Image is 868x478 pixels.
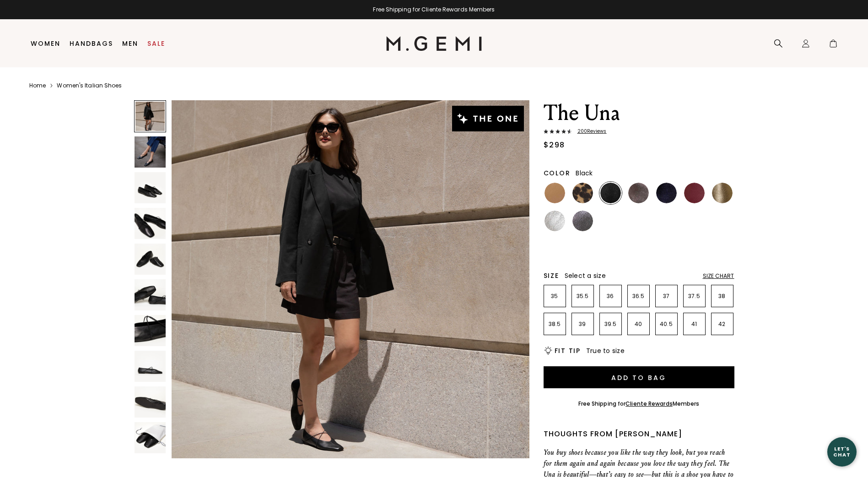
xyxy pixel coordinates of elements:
[628,211,649,231] img: Chocolate
[827,446,857,457] div: Let's Chat
[147,40,165,47] a: Sale
[172,100,529,458] img: The Una
[545,211,565,231] img: Silver
[628,183,649,203] img: Cocoa
[628,293,649,300] p: 36.5
[600,211,621,231] img: Military
[135,136,166,168] img: The Una
[544,129,734,136] a: 200Reviews
[544,100,734,126] h1: The Una
[135,208,166,239] img: The Una
[684,320,705,328] p: 41
[625,400,673,407] a: Cliente Rewards
[628,320,649,328] p: 40
[122,40,138,47] a: Men
[544,429,734,440] div: Thoughts from [PERSON_NAME]
[712,211,733,231] img: Ballerina Pink
[712,293,733,300] p: 38
[656,211,677,231] img: Antique Rose
[586,346,625,355] span: True to size
[578,400,700,407] div: Free Shipping for Members
[31,40,60,47] a: Women
[656,320,677,328] p: 40.5
[600,183,621,203] img: Black
[576,168,593,178] span: Black
[712,183,733,203] img: Gold
[135,422,166,453] img: The Una
[70,40,113,47] a: Handbags
[684,183,705,203] img: Burgundy
[135,386,166,418] img: The Una
[565,271,606,280] span: Select a size
[544,366,734,388] button: Add to Bag
[600,320,621,328] p: 39.5
[544,293,566,300] p: 35
[656,183,677,203] img: Midnight Blue
[684,211,705,231] img: Ecru
[545,183,565,203] img: Light Tan
[135,172,166,203] img: The Una
[135,351,166,382] img: The Una
[135,244,166,275] img: The Una
[135,315,166,346] img: The Una
[135,279,166,310] img: The Una
[544,272,559,279] h2: Size
[544,140,565,151] div: $298
[703,272,734,280] div: Size Chart
[29,82,46,89] a: Home
[386,36,482,51] img: M.Gemi
[544,320,566,328] p: 38.5
[452,106,523,131] img: The One tag
[544,169,571,177] h2: Color
[712,320,733,328] p: 42
[656,293,677,300] p: 37
[572,129,607,134] span: 200 Review s
[572,211,593,231] img: Gunmetal
[572,293,593,300] p: 35.5
[572,320,593,328] p: 39
[684,293,705,300] p: 37.5
[600,293,621,300] p: 36
[57,82,122,89] a: Women's Italian Shoes
[545,239,565,259] img: Navy
[555,347,581,354] h2: Fit Tip
[572,183,593,203] img: Leopard Print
